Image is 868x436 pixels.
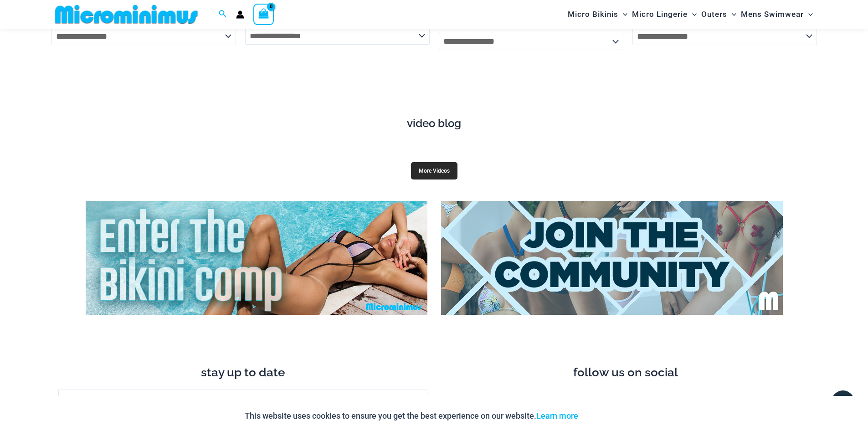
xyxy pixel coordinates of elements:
a: Micro LingerieMenu ToggleMenu Toggle [630,3,699,26]
img: MM SHOP LOGO FLAT [51,4,201,25]
a: More Videos [411,162,457,180]
span: Mens Swimwear [741,3,804,26]
img: Join Community 2 [441,201,783,315]
a: Account icon link [236,10,244,19]
a: Search icon link [219,9,227,20]
nav: Site Navigation [564,1,817,27]
span: Menu Toggle [804,3,813,26]
a: Micro BikinisMenu ToggleMenu Toggle [565,3,630,26]
span: Menu Toggle [688,3,697,26]
a: View Shopping Cart, empty [253,4,274,25]
span: Micro Lingerie [632,3,688,26]
a: Mens SwimwearMenu ToggleMenu Toggle [739,3,815,26]
span: Menu Toggle [727,3,736,26]
h3: stay up to date [58,365,427,380]
button: Accept [585,405,624,427]
img: Enter Bikini Comp [86,201,427,315]
a: OutersMenu ToggleMenu Toggle [699,3,739,26]
span: Menu Toggle [618,3,627,26]
h4: video blog [58,117,810,130]
p: This website uses cookies to ensure you get the best experience on our website. [245,409,578,423]
h3: follow us on social [441,365,810,380]
a: Learn more [536,411,578,421]
span: Outers [701,3,727,26]
span: Micro Bikinis [568,3,618,26]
